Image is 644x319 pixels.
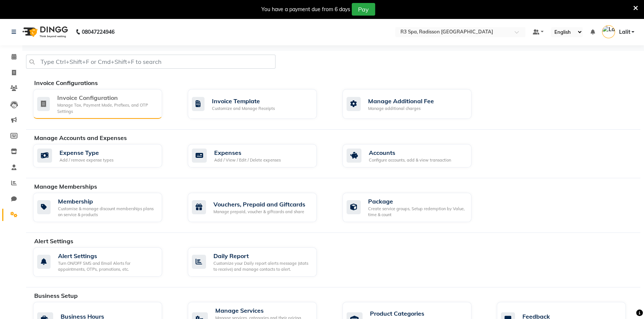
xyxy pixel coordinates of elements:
div: Customise & manage discount memberships plans on service & products [58,206,156,218]
div: Product Categories [370,309,466,318]
div: Expenses [214,148,281,157]
div: Daily Report [213,251,311,260]
div: Turn ON/OFF SMS and Email Alerts for appointments, OTPs, promotions, etc. [58,260,156,273]
div: Manage Tax, Payment Mode, Prefixes, and OTP Settings [57,102,156,114]
a: Daily ReportCustomize your Daily report alerts message (stats to receive) and manage contacts to ... [188,247,331,277]
a: MembershipCustomise & manage discount memberships plans on service & products [33,193,177,222]
div: You have a payment due from 6 days [261,6,350,13]
div: Manage prepaid, voucher & giftcards and share [213,209,305,215]
div: Add / View / Edit / Delete expenses [214,157,281,163]
img: logo [19,22,70,42]
button: Pay [352,3,375,16]
a: Alert SettingsTurn ON/OFF SMS and Email Alerts for appointments, OTPs, promotions, etc. [33,247,177,277]
div: Alert Settings [58,251,156,260]
a: Vouchers, Prepaid and GiftcardsManage prepaid, voucher & giftcards and share [188,193,331,222]
div: Manage Services [215,306,311,315]
a: Invoice ConfigurationManage Tax, Payment Mode, Prefixes, and OTP Settings [33,89,177,119]
div: Manage Additional Fee [368,97,434,105]
a: AccountsConfigure accounts, add & view transaction [342,144,486,167]
input: Type Ctrl+Shift+F or Cmd+Shift+F to search [26,55,276,69]
b: 08047224946 [82,22,115,42]
a: PackageCreate service groups, Setup redemption by Value, time & count [342,193,486,222]
div: Add / remove expense types [59,157,113,163]
div: Customize and Manage Receipts [212,105,275,112]
a: ExpensesAdd / View / Edit / Delete expenses [188,144,331,167]
div: Invoice Template [212,97,275,105]
div: Configure accounts, add & view transaction [369,157,451,163]
iframe: chat widget [613,289,637,312]
div: Vouchers, Prepaid and Giftcards [213,200,305,209]
div: Expense Type [59,148,113,157]
div: Invoice Configuration [57,93,156,102]
span: Lalit [619,28,630,36]
div: Accounts [369,148,451,157]
a: Expense TypeAdd / remove expense types [33,144,177,167]
div: Create service groups, Setup redemption by Value, time & count [368,206,466,218]
a: Manage Additional FeeManage additional charges [342,89,486,119]
div: Membership [58,197,156,206]
div: Package [368,197,466,206]
img: Lalit [602,25,615,38]
div: Manage additional charges [368,105,434,112]
div: Customize your Daily report alerts message (stats to receive) and manage contacts to alert. [213,260,311,273]
a: Invoice TemplateCustomize and Manage Receipts [188,89,331,119]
